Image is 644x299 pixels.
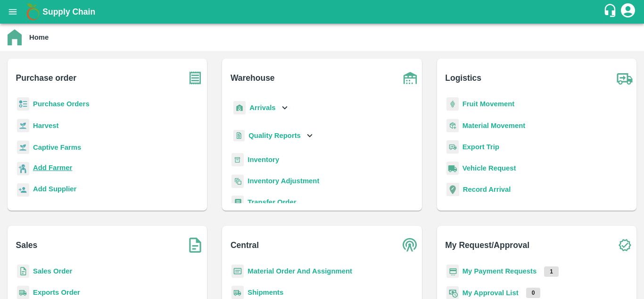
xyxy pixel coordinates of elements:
[33,122,58,129] a: Harvest
[231,126,315,145] div: Quality Reports
[17,97,29,111] img: reciept
[8,29,22,45] img: home
[2,1,24,23] button: open drawer
[462,289,519,297] a: My Approval List
[231,265,244,278] img: centralMaterial
[42,5,603,18] a: Supply Chain
[183,233,207,257] img: soSales
[17,265,29,278] img: sales
[24,2,42,21] img: logo
[16,239,38,252] b: Sales
[183,66,207,90] img: purchase
[248,267,352,275] a: Material Order And Assignment
[462,143,499,151] a: Export Trip
[613,66,636,90] img: truck
[446,140,459,154] img: delivery
[17,119,29,133] img: harvest
[445,71,481,85] b: Logistics
[446,265,459,278] img: payment
[248,132,301,139] b: Quality Reports
[398,233,422,257] img: central
[231,153,244,167] img: whInventory
[33,185,76,193] b: Add Supplier
[603,3,619,20] div: customer-support
[33,164,72,171] b: Add Farmer
[248,198,296,206] a: Transfer Order
[17,183,29,197] img: supplier
[231,97,290,119] div: Arrivals
[446,183,459,196] img: recordArrival
[463,186,511,193] a: Record Arrival
[233,101,246,115] img: whArrival
[446,97,459,111] img: fruit
[462,267,537,275] a: My Payment Requests
[462,100,515,108] a: Fruit Movement
[544,266,559,277] p: 1
[398,66,422,90] img: warehouse
[446,162,459,175] img: vehicle
[462,164,516,172] a: Vehicle Request
[33,184,76,196] a: Add Supplier
[248,289,283,296] a: Shipments
[33,144,81,151] a: Captive Farms
[462,122,526,129] a: Material Movement
[17,140,29,154] img: harvest
[231,71,275,85] b: Warehouse
[231,239,259,252] b: Central
[446,119,459,133] img: material
[16,71,76,85] b: Purchase order
[613,233,636,257] img: check
[33,162,72,175] a: Add Farmer
[526,288,541,298] p: 0
[248,177,319,185] a: Inventory Adjustment
[445,239,529,252] b: My Request/Approval
[29,34,49,41] b: Home
[33,267,72,275] a: Sales Order
[231,196,244,209] img: whTransfer
[249,104,275,111] b: Arrivals
[17,162,29,176] img: farmer
[42,7,95,17] b: Supply Chain
[248,156,279,163] a: Inventory
[619,2,636,22] div: account of current user
[233,130,245,142] img: qualityReport
[33,289,80,296] a: Exports Order
[231,174,244,188] img: inventory
[33,100,90,108] a: Purchase Orders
